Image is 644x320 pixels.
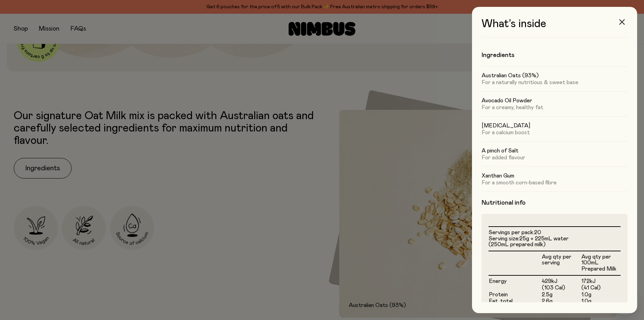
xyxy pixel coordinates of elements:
p: For a smooth corn-based fibre [482,179,627,186]
p: For added flavour [482,154,627,161]
span: 25g + 225mL water (250mL prepared milk) [489,236,569,248]
li: Servings per pack: [489,230,621,236]
h4: Ingredients [482,51,627,59]
h5: A pinch of Salt [482,147,627,154]
th: Avg qty per 100mL Prepared Milk [581,251,621,275]
td: 429kJ [541,275,581,285]
p: For a naturally nutritious & sweet base [482,79,627,86]
td: (41 Cal) [581,285,621,292]
span: Energy [489,278,507,284]
p: For a calcium boost [482,129,627,136]
td: 2.5g [541,292,581,298]
td: 1.0g [581,292,621,298]
h5: Xanthan Gum [482,172,627,179]
h5: Australian Oats (93%) [482,72,627,79]
th: Avg qty per serving [541,251,581,275]
p: For a creamy, healthy fat [482,104,627,111]
td: 2.6g [541,298,581,305]
span: Fat, total [489,298,513,304]
h5: Avocado Oil Powder [482,97,627,104]
h4: Nutritional info [482,199,627,207]
span: 20 [534,230,541,235]
td: 1.0g [581,298,621,305]
span: Protein [489,292,508,297]
td: 172kJ [581,275,621,285]
li: Serving size: [489,236,621,248]
td: (103 Cal) [541,285,581,292]
h3: What’s inside [482,18,627,37]
h5: [MEDICAL_DATA] [482,122,627,129]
